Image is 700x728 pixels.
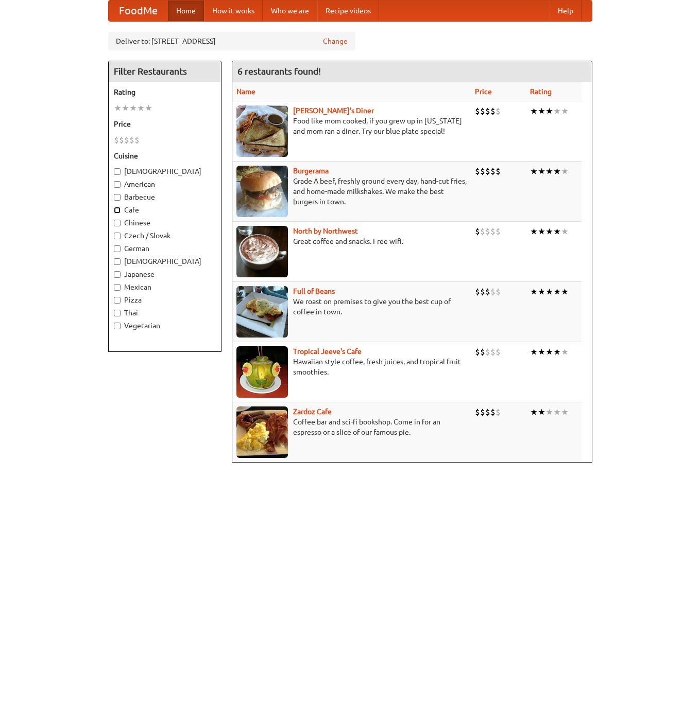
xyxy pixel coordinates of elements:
[236,417,467,437] p: Coffee bar and sci-fi bookshop. Come in for an espresso or a slice of our famous pie.
[236,406,288,458] img: zardoz.jpg
[538,406,545,418] li: ★
[114,87,216,97] h5: Rating
[485,166,490,177] li: $
[236,296,467,317] p: We roast on premises to give you the best cup of coffee in town.
[553,105,561,117] li: ★
[114,245,121,252] input: German
[485,286,490,297] li: $
[480,105,485,117] li: $
[490,226,496,237] li: $
[323,36,348,46] a: Change
[561,166,569,177] li: ★
[129,134,134,146] li: $
[530,166,538,177] li: ★
[114,271,121,278] input: Japanese
[236,357,467,377] p: Hawaiian style coffee, fresh juices, and tropical fruit smoothies.
[237,66,321,76] ng-pluralize: 6 restaurants found!
[114,181,121,188] input: American
[475,105,480,117] li: $
[109,61,221,82] h4: Filter Restaurants
[293,407,332,416] a: Zardoz Cafe
[475,346,480,358] li: $
[496,286,501,297] li: $
[485,226,490,237] li: $
[530,286,538,297] li: ★
[114,192,216,202] label: Barbecue
[114,256,216,267] label: [DEMOGRAPHIC_DATA]
[236,87,255,96] a: Name
[293,287,335,295] a: Full of Beans
[545,166,553,177] li: ★
[545,105,553,117] li: ★
[530,87,552,96] a: Rating
[496,346,501,358] li: $
[553,346,561,358] li: ★
[124,134,129,146] li: $
[114,166,216,176] label: [DEMOGRAPHIC_DATA]
[538,346,545,358] li: ★
[108,32,355,50] div: Deliver to: [STREET_ADDRESS]
[114,220,121,226] input: Chinese
[496,406,501,418] li: $
[545,226,553,237] li: ★
[485,346,490,358] li: $
[496,105,501,117] li: $
[236,166,288,217] img: burgerama.jpg
[550,1,582,21] a: Help
[480,406,485,418] li: $
[114,179,216,189] label: American
[553,286,561,297] li: ★
[114,323,121,329] input: Vegetarian
[496,166,501,177] li: $
[561,406,569,418] li: ★
[538,105,545,117] li: ★
[480,286,485,297] li: $
[114,218,216,228] label: Chinese
[236,116,467,136] p: Food like mom cooked, if you grew up in [US_STATE] and mom ran a diner. Try our blue plate special!
[114,233,121,239] input: Czech / Slovak
[236,286,288,338] img: beans.jpg
[114,295,216,305] label: Pizza
[263,1,317,21] a: Who we are
[490,166,496,177] li: $
[114,310,121,316] input: Thai
[553,166,561,177] li: ★
[119,134,124,146] li: $
[561,226,569,237] li: ★
[485,406,490,418] li: $
[480,226,485,237] li: $
[538,166,545,177] li: ★
[114,308,216,318] label: Thai
[530,226,538,237] li: ★
[553,226,561,237] li: ★
[293,227,358,235] a: North by Northwest
[475,226,480,237] li: $
[490,105,496,117] li: $
[545,406,553,418] li: ★
[122,102,129,114] li: ★
[114,297,121,304] input: Pizza
[114,230,216,241] label: Czech / Slovak
[545,286,553,297] li: ★
[236,105,288,157] img: sallys.jpg
[490,286,496,297] li: $
[114,321,216,331] label: Vegetarian
[236,226,288,277] img: north.jpg
[490,406,496,418] li: $
[530,105,538,117] li: ★
[553,406,561,418] li: ★
[109,1,168,21] a: FoodMe
[236,236,467,246] p: Great coffee and snacks. Free wifi.
[114,284,121,291] input: Mexican
[204,1,263,21] a: How it works
[129,102,137,114] li: ★
[530,406,538,418] li: ★
[114,134,119,146] li: $
[293,106,374,115] a: [PERSON_NAME]'s Diner
[496,226,501,237] li: $
[114,119,216,129] h5: Price
[538,286,545,297] li: ★
[293,167,329,175] a: Burgerama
